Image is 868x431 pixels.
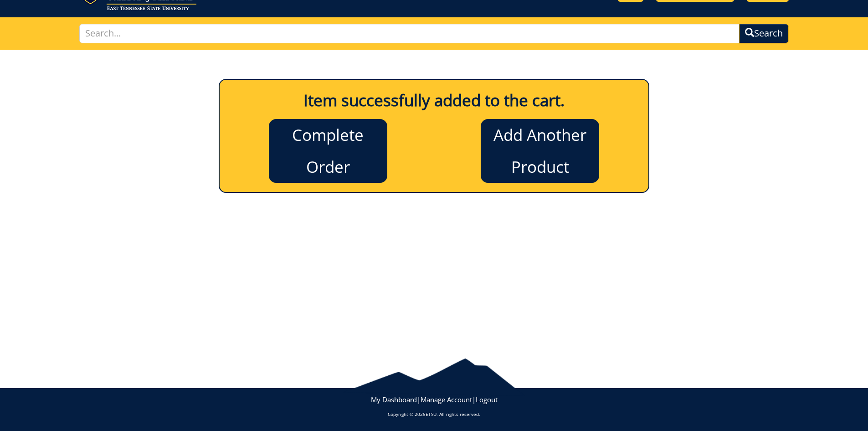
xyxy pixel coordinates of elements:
a: Logout [476,395,498,404]
button: Search [739,24,789,43]
a: ETSU [426,411,437,417]
b: Item successfully added to the cart. [303,89,565,111]
input: Search... [79,24,740,43]
a: Manage Account [421,395,472,404]
a: My Dashboard [371,395,417,404]
a: Complete Order [269,119,387,183]
a: Add Another Product [481,119,599,183]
